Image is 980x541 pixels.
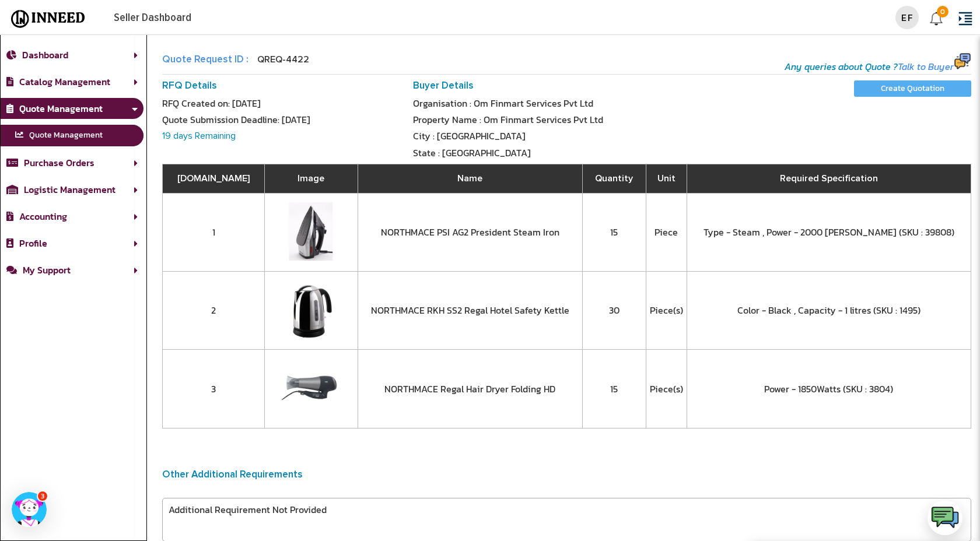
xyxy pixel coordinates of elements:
[163,193,265,271] td: 1
[957,6,974,32] i: format_indent_increase
[687,227,971,237] div: Type - Steam , Power - 2000 [PERSON_NAME] (SKU : 39808)
[41,491,44,501] span: 3
[687,305,971,315] div: Color - Black , Capacity - 1 litres (SKU : 1495)
[6,75,110,89] a: Catalog Management
[928,10,945,27] img: Support Tickets
[646,164,687,193] td: Unit
[6,9,90,29] img: Inneed-Seller-Logo.svg
[282,202,340,261] img: 75147-home_default.jpg
[163,271,265,349] td: 2
[937,6,949,17] div: 0
[646,227,687,237] div: Piece
[6,182,116,196] a: Logistic Management
[583,384,646,394] div: 15
[6,263,71,277] a: My Support
[1,125,143,146] a: Quote Management
[162,52,249,67] div: Quote Request ID :
[413,147,737,158] div: State : [GEOGRAPHIC_DATA]
[413,131,737,141] div: City : [GEOGRAPHIC_DATA]
[358,227,583,237] div: NORTHMACE PSI AG2 President Steam Iron
[265,164,358,193] td: Image
[282,359,340,417] img: 75152-home_default.jpg
[954,52,971,70] img: chat-icon-seller.png
[646,305,687,315] div: Piece(s)
[687,384,971,394] div: Power - 1850Watts (SKU : 3804)
[162,80,405,92] div: RFQ Details
[12,492,47,527] img: Sales Manager bot icon
[163,164,265,193] td: [DOMAIN_NAME]
[162,98,405,108] div: RFQ Created on: [DATE]
[6,156,94,170] a: Purchase Orders
[413,80,737,92] div: Buyer Details
[358,384,583,394] div: NORTHMACE Regal Hair Dryer Folding HD
[162,469,303,481] div: Other Additional Requirements
[162,114,405,125] div: Quote Submission Deadline: [DATE]
[895,6,919,29] div: EF
[583,164,646,193] td: Quantity
[257,55,309,64] span: QREQ-4422
[37,490,48,502] div: Agent is now online
[583,227,646,237] div: 15
[785,59,971,73] i: Any queries about Quote ?
[6,101,103,115] a: Quote Management
[162,131,259,141] div: 19 days Remaining
[163,350,265,428] td: 3
[646,384,687,394] div: Piece(s)
[358,164,583,193] td: Name
[6,236,47,250] a: Profile
[583,305,646,315] div: 30
[282,280,340,339] img: 75141-home_default.jpg
[413,98,737,108] div: Organisation : Om Finmart Services Pvt Ltd
[930,503,960,532] img: logo.png
[6,209,67,223] a: Accounting
[687,164,971,193] td: Required Specification
[358,305,583,315] div: NORTHMACE RKH SS2 Regal Hotel Safety Kettle
[898,59,971,73] a: Talk to Buyer
[6,48,68,62] a: Dashboard
[12,492,47,527] button: Sales Manager How can I help you today? button
[413,114,737,125] div: Property Name : Om Finmart Services Pvt Ltd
